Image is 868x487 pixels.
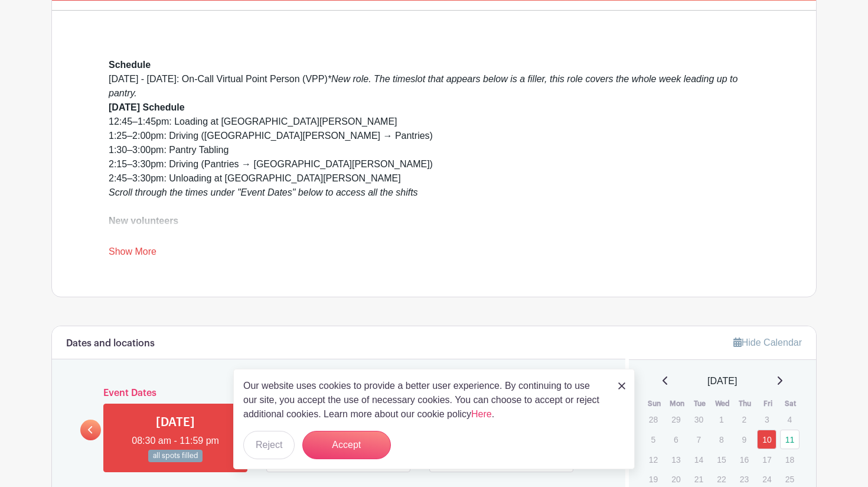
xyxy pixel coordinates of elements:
p: 16 [735,450,754,469]
p: 9 [735,430,754,449]
a: tabling [468,230,496,240]
p: 6 [666,430,686,449]
p: 4 [780,410,800,428]
em: Scroll through the times under "Event Dates" below to access all the shifts [109,187,418,197]
a: unloading [517,230,558,240]
p: 13 [666,450,686,469]
th: Wed [711,398,734,410]
th: Sat [779,398,802,410]
p: 15 [712,450,731,469]
p: 17 [757,450,776,469]
a: Show More [109,246,156,261]
a: 10 [757,430,776,449]
th: Thu [734,398,757,410]
a: VPP [384,230,402,240]
a: Here [471,409,492,419]
p: 30 [689,410,709,428]
p: 14 [689,450,709,469]
p: 2 [735,410,754,428]
p: 12 [644,450,663,469]
th: Fri [756,398,779,410]
div: [DATE] - [DATE]: On-Call Virtual Point Person (VPP) 12:45–1:45pm: Loading at [GEOGRAPHIC_DATA][PE... [109,72,759,370]
strong: New volunteers [109,216,178,226]
th: Sun [643,398,666,410]
span: [DATE] [707,374,737,388]
a: 11 [780,430,800,449]
img: close_button-5f87c8562297e5c2d7936805f587ecaba9071eb48480494691a3f1689db116b3.svg [618,382,625,389]
a: driving [438,230,465,240]
h6: Dates and locations [66,338,155,349]
button: Accept [302,431,391,459]
strong: [DATE] Schedule [109,102,185,112]
p: 18 [780,450,800,469]
p: 1 [712,410,731,428]
a: Hide Calendar [733,337,802,348]
p: Our website uses cookies to provide a better user experience. By continuing to use our site, you ... [243,379,606,421]
th: Mon [665,398,688,410]
h6: Event Dates [101,388,576,399]
em: *New role. The timeslot that appears below is a filler, this role covers the whole week leading u... [109,74,738,98]
p: 29 [666,410,686,428]
th: Tue [688,398,712,410]
p: 7 [689,430,709,449]
a: loading [404,230,435,240]
p: 28 [644,410,663,428]
button: Reject [243,431,295,459]
p: 8 [712,430,731,449]
p: 5 [644,430,663,449]
strong: Schedule [109,60,151,70]
p: 3 [757,410,776,428]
